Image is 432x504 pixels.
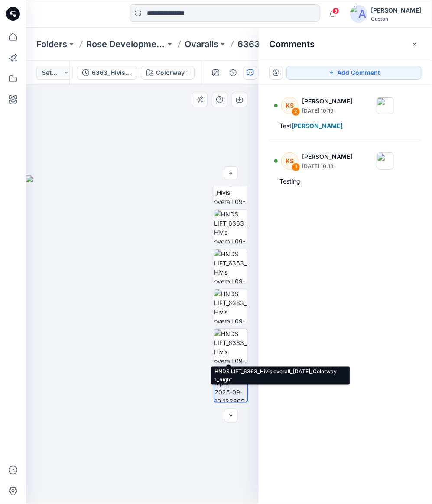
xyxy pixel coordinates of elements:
[185,38,218,50] a: Ovaralls
[77,66,137,80] button: 6363_Hivis overall_[DATE]
[237,38,317,50] p: 6363_Hivis overall_[DATE]
[214,170,248,204] img: KNEE DWN_6363_Hivis overall_09-09-2025_Colorway 1_Right
[36,38,67,50] a: Folders
[350,5,367,23] img: avatar
[302,162,352,171] p: [DATE] 10:18
[92,68,132,78] div: 6363_Hivis overall_[DATE]
[269,39,315,49] h2: Comments
[292,122,343,129] span: [PERSON_NAME]
[332,7,339,14] span: 5
[214,369,247,402] img: Napoleon pkt 2025-09-10 123805
[279,176,411,187] div: Testing
[302,152,352,162] p: [PERSON_NAME]
[302,107,352,115] p: [DATE] 10:19
[214,329,248,363] img: HNDS LIFT_6363_Hivis overall_09-09-2025_Colorway 1_Right
[214,289,248,323] img: HNDS LIFT_6363_Hivis overall_09-09-2025_Colorway 1_Left
[156,68,189,78] div: Colorway 1
[281,97,299,114] div: KS
[86,38,166,50] a: Rose Development styles
[286,66,422,80] button: Add Comment
[279,121,411,131] div: Test
[281,152,299,170] div: KS
[26,175,259,504] img: eyJhbGciOiJIUzI1NiIsImtpZCI6IjAiLCJzbHQiOiJzZXMiLCJ0eXAiOiJKV1QifQ.eyJkYXRhIjp7InR5cGUiOiJzdG9yYW...
[371,5,421,16] div: [PERSON_NAME]
[302,96,352,107] p: [PERSON_NAME]
[371,16,421,22] div: Guston
[141,66,195,80] button: Colorway 1
[292,163,300,171] div: 1
[214,210,248,243] img: HNDS LIFT_6363_Hivis overall_09-09-2025_Colorway 1_Front
[226,66,240,80] button: Details
[292,107,300,116] div: 2
[214,249,248,283] img: HNDS LIFT_6363_Hivis overall_09-09-2025_Colorway 1_Back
